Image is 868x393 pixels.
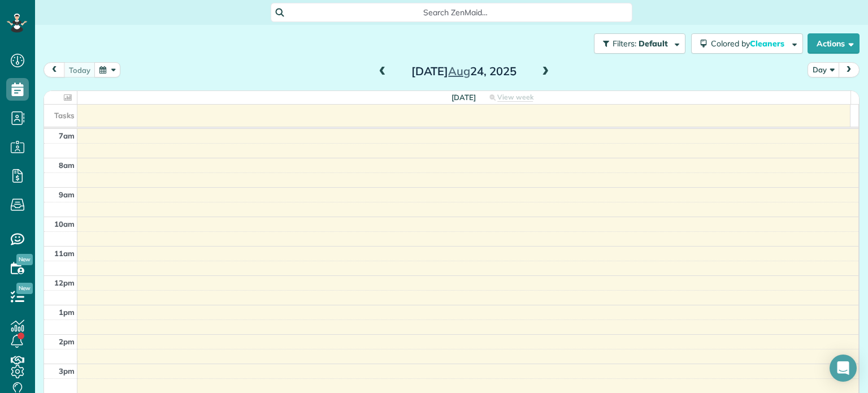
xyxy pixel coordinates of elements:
span: 8am [59,161,75,170]
span: View week [497,93,533,102]
span: 7am [59,131,75,140]
span: New [16,283,33,294]
span: Cleaners [750,38,786,49]
span: New [16,254,33,265]
a: Filters: Default [588,33,685,54]
span: Colored by [711,38,788,49]
span: [DATE] [452,93,476,102]
button: next [838,62,860,77]
span: 12pm [54,278,75,287]
span: 9am [59,190,75,199]
span: Filters: [613,38,636,49]
button: Filters: Default [594,33,685,54]
button: Colored byCleaners [691,33,803,54]
span: 1pm [59,308,75,317]
span: 11am [54,249,75,258]
span: Default [639,38,669,49]
span: Aug [448,64,470,78]
button: today [64,62,96,77]
span: Tasks [54,111,75,120]
button: Day [808,62,839,77]
button: prev [44,62,65,77]
span: 3pm [59,366,75,375]
button: Actions [808,33,860,54]
h2: [DATE] 24, 2025 [393,65,535,77]
span: 10am [54,219,75,228]
span: 2pm [59,337,75,346]
div: Open Intercom Messenger [830,355,857,382]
